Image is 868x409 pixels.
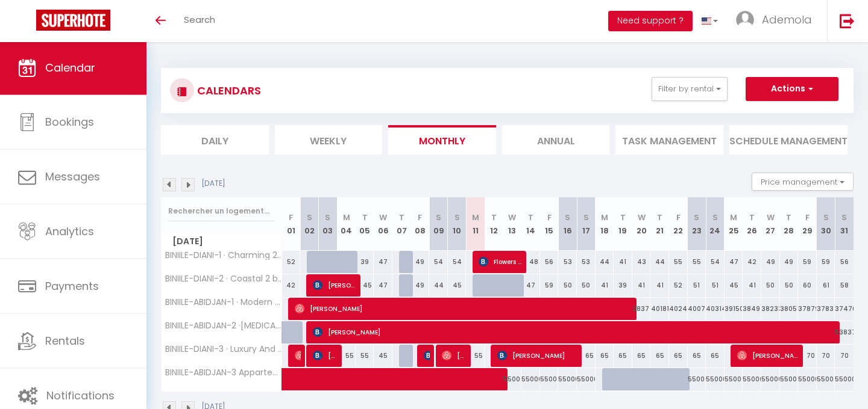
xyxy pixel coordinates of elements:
[632,251,651,273] div: 43
[688,197,706,251] th: 23
[798,298,817,320] div: 37879
[194,77,261,104] h3: CALENDARS
[835,321,854,343] div: 53837
[823,212,829,223] abbr: S
[669,298,688,320] div: 40240
[558,274,577,297] div: 50
[743,251,761,273] div: 42
[343,212,350,223] abbr: M
[429,197,448,251] th: 09
[638,212,646,223] abbr: W
[45,224,94,239] span: Analytics
[743,368,761,390] div: 55000
[780,368,799,390] div: 55000
[379,212,387,223] abbr: W
[163,345,284,354] span: BINIILE-DIANI-3 · Luxury And Spacious Pool house near the beaches
[780,251,799,273] div: 49
[466,345,485,367] div: 55
[632,345,651,367] div: 65
[725,298,743,320] div: 39150
[289,212,293,223] abbr: F
[761,251,780,273] div: 49
[652,77,728,101] button: Filter by rental
[411,251,430,273] div: 49
[761,274,780,297] div: 50
[761,368,780,390] div: 55000
[282,197,301,251] th: 01
[780,197,799,251] th: 28
[762,12,812,27] span: Ademola
[835,274,854,297] div: 58
[736,11,754,29] img: ...
[608,11,693,31] button: Need support ?
[706,345,725,367] div: 65
[780,298,799,320] div: 38059
[725,197,743,251] th: 25
[669,345,688,367] div: 65
[392,197,411,251] th: 07
[737,344,799,367] span: [PERSON_NAME]
[337,345,356,367] div: 55
[706,197,725,251] th: 24
[547,212,552,223] abbr: F
[798,345,817,367] div: 70
[669,251,688,273] div: 55
[313,274,356,297] span: [PERSON_NAME]
[162,233,281,250] span: [DATE]
[45,333,85,348] span: Rentals
[780,274,799,297] div: 50
[45,60,95,75] span: Calendar
[669,274,688,297] div: 52
[752,173,854,191] button: Price management
[161,125,269,155] li: Daily
[650,251,669,273] div: 44
[325,212,330,223] abbr: S
[448,274,467,297] div: 45
[163,251,284,260] span: BINIILE-DIANI-1 · Charming 2-Bedroom in Diani
[374,274,392,297] div: 47
[749,212,755,223] abbr: T
[36,10,110,31] img: Super Booking
[817,274,835,297] div: 61
[632,197,651,251] th: 20
[620,212,626,223] abbr: T
[817,251,835,273] div: 59
[798,274,817,297] div: 60
[805,212,810,223] abbr: F
[650,197,669,251] th: 21
[411,197,430,251] th: 08
[596,274,614,297] div: 41
[466,197,485,251] th: 11
[300,197,319,251] th: 02
[688,298,706,320] div: 40073
[202,178,225,189] p: [DATE]
[614,251,632,273] div: 41
[615,125,723,155] li: Task Management
[688,274,706,297] div: 51
[275,125,383,155] li: Weekly
[817,197,835,251] th: 30
[786,212,791,223] abbr: T
[688,345,706,367] div: 65
[374,251,392,273] div: 47
[337,197,356,251] th: 04
[295,344,301,367] span: Rotsy Ratsimbarison
[436,212,441,223] abbr: S
[374,197,392,251] th: 06
[540,197,559,251] th: 15
[448,251,467,273] div: 54
[577,274,596,297] div: 50
[650,345,669,367] div: 65
[356,345,374,367] div: 55
[817,358,868,409] iframe: LiveChat chat widget
[508,212,516,223] abbr: W
[712,212,718,223] abbr: S
[485,197,503,251] th: 12
[577,197,596,251] th: 17
[521,274,540,297] div: 47
[841,212,847,223] abbr: S
[694,212,699,223] abbr: S
[45,169,100,184] span: Messages
[725,251,743,273] div: 47
[168,200,275,222] input: Rechercher un logement...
